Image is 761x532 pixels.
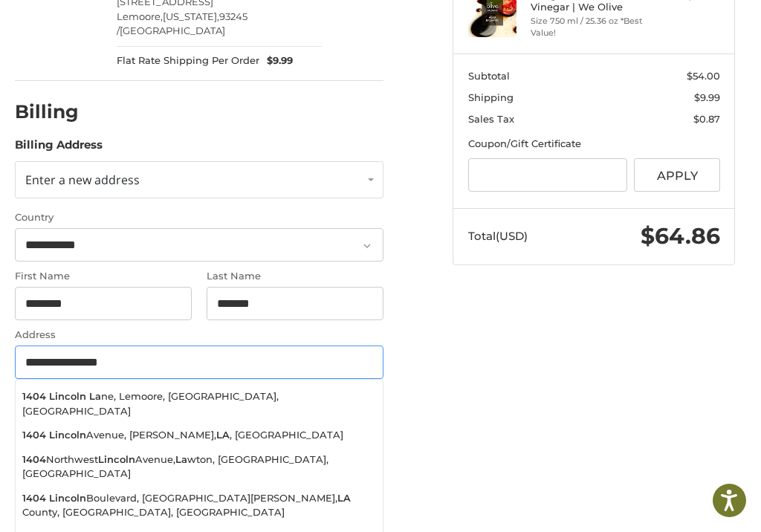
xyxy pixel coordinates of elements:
strong: Lincoln [98,452,135,467]
span: $9.99 [694,91,720,103]
a: Enter or select a different address [15,161,384,198]
legend: Billing Address [15,137,103,160]
input: Gift Certificate or Coupon Code [468,158,627,192]
span: Shipping [468,91,514,103]
div: Coupon/Gift Certificate [468,137,720,152]
span: $64.86 [641,222,720,250]
li: Size 750 ml / 25.36 oz *Best Value! [531,15,653,39]
span: Subtotal [468,70,510,82]
span: Flat Rate Shipping Per Order [117,53,259,68]
li: Boulevard, [GEOGRAPHIC_DATA][PERSON_NAME], County, [GEOGRAPHIC_DATA], [GEOGRAPHIC_DATA] [16,486,383,525]
span: $0.87 [693,113,720,125]
span: [GEOGRAPHIC_DATA] [120,25,225,36]
span: Lemoore, [117,10,163,22]
strong: Lincoln [49,428,86,443]
strong: 1404 [22,491,46,506]
strong: LA [337,491,351,506]
li: Avenue, [PERSON_NAME], , [GEOGRAPHIC_DATA] [16,424,383,448]
span: Enter a new address [25,172,140,188]
span: Total (USD) [468,229,528,243]
h2: Billing [15,100,102,123]
span: $54.00 [687,70,720,82]
label: Last Name [207,269,384,284]
p: We're away right now. Please check back later! [21,22,168,34]
strong: Lincoln [49,491,86,506]
li: ne, Lemoore, [GEOGRAPHIC_DATA], [GEOGRAPHIC_DATA] [16,385,383,424]
button: Apply [634,158,720,192]
strong: 1404 [22,389,46,404]
label: Country [15,210,384,225]
span: $9.99 [259,53,293,68]
label: First Name [15,269,192,284]
span: [US_STATE], [163,10,219,22]
strong: Lincoln La [49,389,101,404]
strong: 1404 [22,452,46,467]
li: Northwest Avenue, wton, [GEOGRAPHIC_DATA], [GEOGRAPHIC_DATA] [16,447,383,486]
strong: 1404 [22,428,46,443]
span: Sales Tax [468,113,514,125]
label: Address [15,328,384,343]
strong: La [175,452,187,467]
button: Open LiveChat chat widget [171,19,189,37]
strong: LA [216,428,230,443]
